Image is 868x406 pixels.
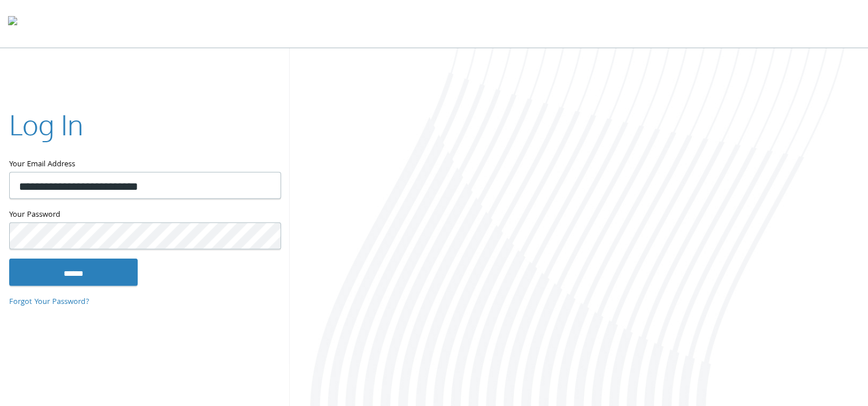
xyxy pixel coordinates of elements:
keeper-lock: Open Keeper Popup [258,178,272,192]
label: Your Password [9,208,280,222]
h2: Log In [9,106,83,144]
keeper-lock: Open Keeper Popup [258,229,272,243]
img: todyl-logo-dark.svg [8,12,17,35]
a: Forgot Your Password? [9,296,89,309]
